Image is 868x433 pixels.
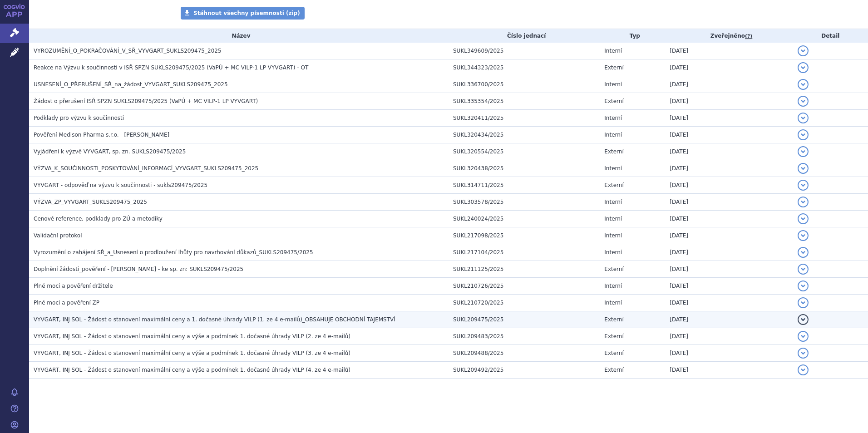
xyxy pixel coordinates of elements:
span: Interní [604,81,622,88]
span: Interní [604,216,622,222]
td: SUKL210726/2025 [449,278,600,295]
button: detail [798,197,809,207]
td: SUKL344323/2025 [449,59,600,76]
span: Vyrozumění o zahájení SŘ_a_Usnesení o prodloužení lhůty pro navrhování důkazů_SUKLS209475/2025 [34,249,313,256]
span: Externí [604,182,623,188]
span: USNESENÍ_O_PŘERUŠENÍ_SŘ_na_žádost_VYVGART_SUKLS209475_2025 [34,81,228,88]
td: SUKL336700/2025 [449,76,600,93]
button: detail [798,331,809,342]
span: Validační protokol [34,232,82,239]
td: [DATE] [665,160,793,177]
button: detail [798,96,809,107]
button: detail [798,45,809,56]
button: detail [798,280,809,291]
span: Podklady pro výzvu k součinnosti [34,115,124,121]
td: SUKL320411/2025 [449,110,600,127]
td: SUKL209475/2025 [449,311,600,328]
abbr: (?) [745,33,752,39]
button: detail [798,348,809,359]
span: Reakce na Výzvu k součinnosti v ISŘ SPZN SUKLS209475/2025 (VaPÚ + MC VILP-1 LP VYVGART) - OT [34,64,308,71]
span: Interní [604,132,622,138]
span: VYVGART, INJ SOL - Žádost o stanovení maximální ceny a 1. dočasné úhrady VILP (1. ze 4 e-mailů)_O... [34,316,395,323]
td: [DATE] [665,194,793,211]
button: detail [798,314,809,325]
button: detail [798,230,809,241]
button: detail [798,364,809,375]
span: Externí [604,64,623,71]
span: Externí [604,367,623,373]
span: Žádost o přerušení ISŘ SPZN SUKLS209475/2025 (VaPÚ + MC VILP-1 LP VYVGART) [34,98,258,104]
th: Číslo jednací [449,29,600,43]
td: [DATE] [665,244,793,261]
td: [DATE] [665,311,793,328]
td: [DATE] [665,261,793,278]
span: VYVGART - odpověď na výzvu k součinnosti - sukls209475/2025 [34,182,207,188]
span: Pověření Medison Pharma s.r.o. - Hrdličková [34,132,169,138]
span: Interní [604,300,622,306]
button: detail [798,213,809,224]
th: Detail [793,29,868,43]
td: SUKL209488/2025 [449,345,600,362]
span: VYVGART, INJ SOL - Žádost o stanovení maximální ceny a výše a podmínek 1. dočasné úhrady VILP (4.... [34,367,350,373]
td: [DATE] [665,278,793,295]
td: [DATE] [665,227,793,244]
td: [DATE] [665,43,793,59]
td: SUKL210720/2025 [449,295,600,311]
span: Interní [604,232,622,239]
td: SUKL320438/2025 [449,160,600,177]
span: Externí [604,148,623,155]
td: [DATE] [665,127,793,143]
td: SUKL209492/2025 [449,362,600,379]
span: Interní [604,283,622,289]
span: Doplnění žádosti_pověření - Lenka Hrdličková - ke sp. zn: SUKLS209475/2025 [34,266,243,272]
td: [DATE] [665,211,793,227]
span: Interní [604,115,622,121]
td: [DATE] [665,328,793,345]
td: [DATE] [665,143,793,160]
td: SUKL240024/2025 [449,211,600,227]
span: Plné moci a pověření držitele [34,283,113,289]
td: [DATE] [665,76,793,93]
button: detail [798,247,809,258]
td: [DATE] [665,362,793,379]
span: Interní [604,48,622,54]
td: SUKL320554/2025 [449,143,600,160]
td: SUKL320434/2025 [449,127,600,143]
a: Stáhnout všechny písemnosti (zip) [181,7,305,20]
button: detail [798,264,809,275]
span: Plné moci a pověření ZP [34,300,99,306]
th: Typ [600,29,665,43]
td: SUKL303578/2025 [449,194,600,211]
span: Cenové reference, podklady pro ZÚ a metodiky [34,216,163,222]
td: [DATE] [665,93,793,110]
span: VÝZVA_ZP_VYVGART_SUKLS209475_2025 [34,199,147,205]
span: Vyjádření k výzvě VYVGART, sp. zn. SUKLS209475/2025 [34,148,186,155]
td: [DATE] [665,59,793,76]
td: [DATE] [665,177,793,194]
span: Interní [604,199,622,205]
button: detail [798,129,809,140]
span: Externí [604,266,623,272]
span: Externí [604,350,623,356]
button: detail [798,113,809,123]
span: VYVGART, INJ SOL - Žádost o stanovení maximální ceny a výše a podmínek 1. dočasné úhrady VILP (3.... [34,350,350,356]
span: Externí [604,98,623,104]
td: SUKL335354/2025 [449,93,600,110]
button: detail [798,79,809,90]
button: detail [798,62,809,73]
span: VYVGART, INJ SOL - Žádost o stanovení maximální ceny a výše a podmínek 1. dočasné úhrady VILP (2.... [34,333,350,340]
td: [DATE] [665,295,793,311]
td: SUKL217098/2025 [449,227,600,244]
span: Stáhnout všechny písemnosti (zip) [193,10,300,16]
button: detail [798,163,809,174]
td: SUKL217104/2025 [449,244,600,261]
td: SUKL349609/2025 [449,43,600,59]
th: Zveřejněno [665,29,793,43]
span: VÝZVA_K_SOUČINNOSTI_POSKYTOVÁNÍ_INFORMACÍ_VYVGART_SUKLS209475_2025 [34,165,258,172]
td: SUKL314711/2025 [449,177,600,194]
button: detail [798,180,809,191]
span: Interní [604,165,622,172]
span: Externí [604,316,623,323]
button: detail [798,146,809,157]
th: Název [29,29,449,43]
